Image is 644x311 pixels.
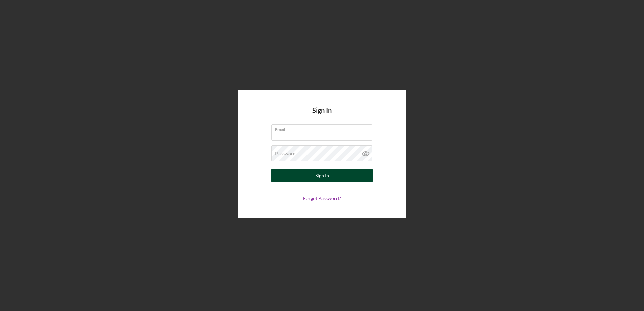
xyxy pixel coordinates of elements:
div: Sign In [315,169,329,182]
a: Forgot Password? [303,195,341,201]
button: Sign In [271,169,373,182]
label: Email [275,125,372,132]
h4: Sign In [312,106,332,124]
label: Password [275,151,296,156]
